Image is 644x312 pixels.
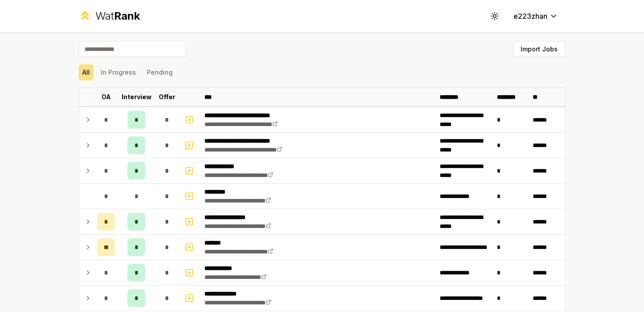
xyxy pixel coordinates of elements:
[97,64,140,80] button: In Progress
[122,93,152,101] p: Interview
[114,9,140,22] span: Rank
[159,93,175,101] p: Offer
[513,41,565,57] button: Import Jobs
[102,93,111,101] p: OA
[143,64,176,80] button: Pending
[79,64,93,80] button: All
[79,9,140,23] a: WatRank
[513,11,547,21] span: e223zhan
[95,9,140,23] div: Wat
[506,8,565,24] button: e223zhan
